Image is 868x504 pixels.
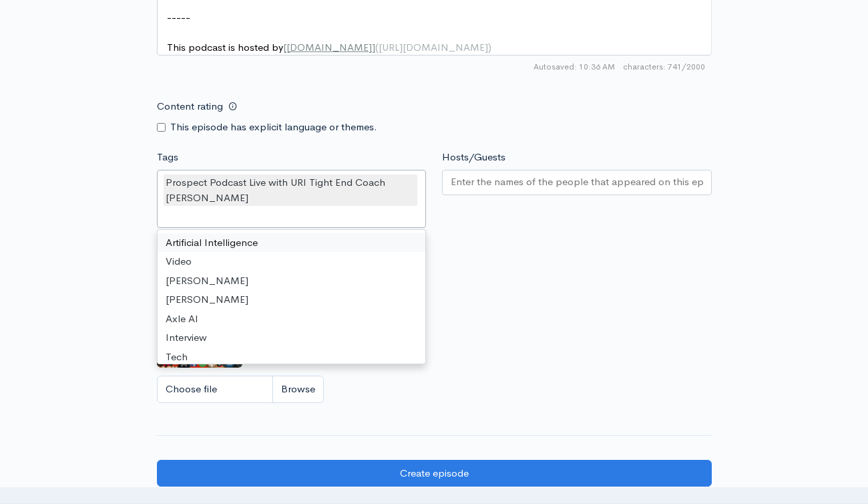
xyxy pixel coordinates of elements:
span: ] [372,41,375,53]
span: [DOMAIN_NAME] [286,41,372,53]
span: Autosaved: 10:36 AM [533,61,615,73]
div: Axle AI [158,309,426,329]
div: Prospect Podcast Live with URI Tight End Coach [PERSON_NAME] [164,174,418,206]
div: [PERSON_NAME] [158,290,426,309]
div: Video [158,252,426,271]
div: [PERSON_NAME] [158,271,426,291]
span: [ [283,41,286,53]
small: If no artwork is selected your default podcast artwork will be used [157,264,712,277]
input: Create episode [157,460,712,487]
label: Hosts/Guests [442,150,505,165]
span: This podcast is hosted by [167,41,491,53]
div: Artificial Intelligence [158,233,426,253]
span: 741/2000 [623,61,705,73]
label: Content rating [157,93,223,120]
span: ----- [167,11,190,23]
label: This episode has explicit language or themes. [170,120,377,135]
input: Enter the names of the people that appeared on this episode [451,174,703,190]
span: ( [375,41,379,53]
div: Tech [158,348,426,367]
span: [URL][DOMAIN_NAME] [379,41,488,53]
span: ) [488,41,491,53]
div: Interview [158,328,426,348]
label: Tags [157,150,178,165]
